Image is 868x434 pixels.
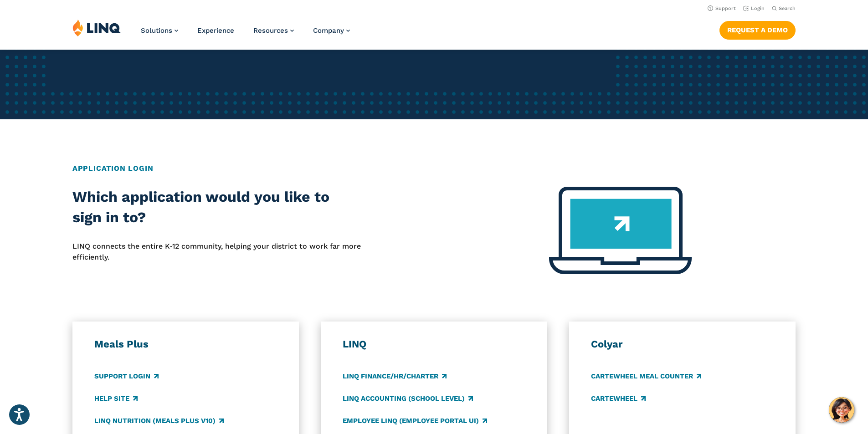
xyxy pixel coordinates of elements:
span: Solutions [141,26,172,35]
a: LINQ Finance/HR/Charter [343,371,447,381]
a: LINQ Accounting (school level) [343,393,473,403]
a: Support Login [94,371,159,381]
p: LINQ connects the entire K‑12 community, helping your district to work far more efficiently. [72,241,361,263]
button: Hello, have a question? Let’s chat. [829,397,854,423]
button: Open Search Bar [772,5,796,12]
a: Company [313,26,350,35]
a: Help Site [94,393,138,403]
a: Employee LINQ (Employee Portal UI) [343,416,487,426]
a: CARTEWHEEL Meal Counter [591,371,701,381]
a: Support [708,5,736,11]
a: CARTEWHEEL [591,393,646,403]
h3: LINQ [343,338,526,351]
h2: Which application would you like to sign in to? [72,187,361,228]
nav: Button Navigation [719,19,796,39]
h3: Colyar [591,338,774,351]
nav: Primary Navigation [141,19,350,49]
a: LINQ Nutrition (Meals Plus v10) [94,416,224,426]
a: Experience [197,26,234,35]
span: Company [313,26,344,35]
a: Request a Demo [719,21,796,39]
a: Solutions [141,26,178,35]
a: Resources [253,26,294,35]
img: LINQ | K‑12 Software [72,19,121,36]
span: Resources [253,26,288,35]
a: Login [743,5,765,11]
h2: Application Login [72,163,796,174]
span: Search [779,5,796,11]
h3: Meals Plus [94,338,277,351]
